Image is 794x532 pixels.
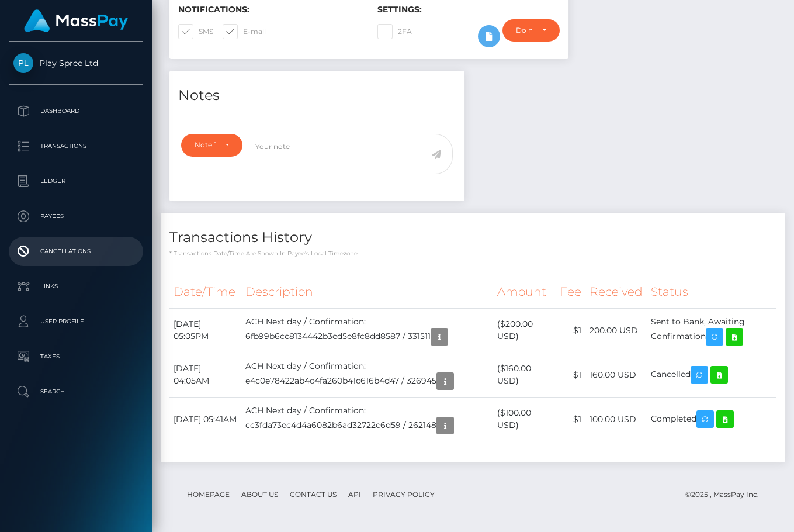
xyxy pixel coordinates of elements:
[13,53,33,73] img: Play Spree Ltd
[493,308,556,353] td: ($200.00 USD)
[178,24,213,39] label: SMS
[13,383,138,400] p: Search
[368,485,439,503] a: Privacy Policy
[9,342,143,371] a: Taxes
[585,397,647,441] td: 100.00 USD
[13,172,138,190] p: Ledger
[24,9,128,32] img: MassPay Logo
[13,102,138,120] p: Dashboard
[9,96,143,126] a: Dashboard
[13,313,138,330] p: User Profile
[685,488,768,501] div: © 2025 , MassPay Inc.
[13,243,138,260] p: Cancellations
[195,140,216,150] div: Note Type
[13,208,138,225] p: Payees
[556,276,585,308] th: Fee
[493,397,556,441] td: ($100.00 USD)
[647,276,777,308] th: Status
[516,26,533,35] div: Do not require
[169,249,776,258] p: * Transactions date/time are shown in payee's local timezone
[181,134,242,156] button: Note Type
[13,137,138,155] p: Transactions
[237,485,283,503] a: About Us
[9,307,143,336] a: User Profile
[9,202,143,231] a: Payees
[585,276,647,308] th: Received
[169,353,241,397] td: [DATE] 04:05AM
[377,5,559,15] h6: Settings:
[9,377,143,406] a: Search
[169,227,776,248] h4: Transactions History
[9,132,143,161] a: Transactions
[647,397,777,441] td: Completed
[169,397,241,441] td: [DATE] 05:41AM
[556,397,585,441] td: $1
[13,348,138,365] p: Taxes
[182,485,234,503] a: Homepage
[223,24,266,39] label: E-mail
[285,485,341,503] a: Contact Us
[493,276,556,308] th: Amount
[13,278,138,295] p: Links
[169,276,241,308] th: Date/Time
[178,5,360,15] h6: Notifications:
[9,167,143,196] a: Ledger
[647,353,777,397] td: Cancelled
[9,237,143,266] a: Cancellations
[241,353,493,397] td: ACH Next day / Confirmation: e4c0e78422ab4c4fa260b41c616b4d47 / 326945
[169,308,241,353] td: [DATE] 05:05PM
[241,397,493,441] td: ACH Next day / Confirmation: cc3fda73ec4d4a6082b6ad32722c6d59 / 262148
[556,308,585,353] td: $1
[9,58,143,68] span: Play Spree Ltd
[178,85,456,106] h4: Notes
[493,353,556,397] td: ($160.00 USD)
[647,308,777,353] td: Sent to Bank, Awaiting Confirmation
[585,308,647,353] td: 200.00 USD
[344,485,366,503] a: API
[241,276,493,308] th: Description
[9,272,143,301] a: Links
[502,19,560,42] button: Do not require
[377,24,412,39] label: 2FA
[585,353,647,397] td: 160.00 USD
[241,308,493,353] td: ACH Next day / Confirmation: 6fb99b6cc8134442b3ed5e8fc8dd8587 / 331511
[556,353,585,397] td: $1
